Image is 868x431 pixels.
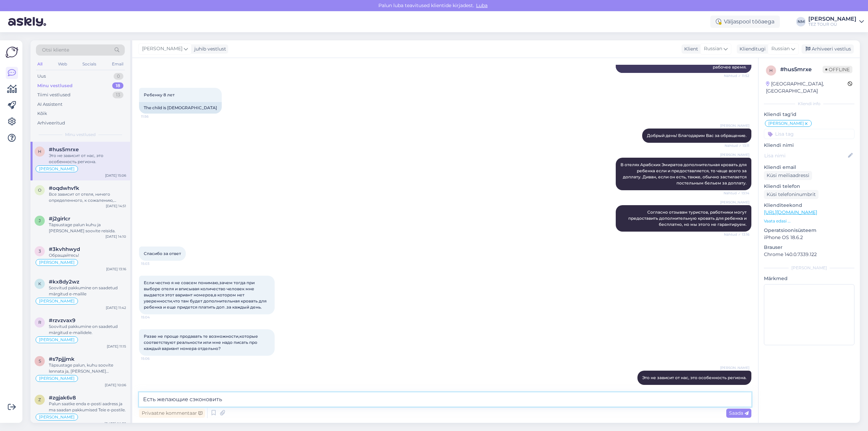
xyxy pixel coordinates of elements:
div: Kliendi info [764,101,854,107]
span: Согласно отзывам туристов, работники могут предоставить дополнительную кровать для ребенка и бесп... [628,210,748,227]
span: Minu vestlused [65,132,96,138]
span: Luba [474,2,490,8]
span: [PERSON_NAME] [720,200,749,205]
div: Soovitud pakkumine on saadetud märgitud e-mailidele. [49,324,126,336]
div: # hus5mrxe [780,65,823,74]
span: [PERSON_NAME] [768,121,804,125]
span: #j2girlcr [49,216,70,222]
div: Это не зависит от нас, это особенность региона. [49,153,126,165]
p: Kliendi telefon [764,183,854,190]
div: [DATE] 10:06 [105,383,126,388]
span: Russian [704,45,722,53]
div: Kõik [37,110,47,117]
p: Kliendi nimi [764,142,854,149]
p: Märkmed [764,275,854,282]
span: s [39,358,41,364]
div: [DATE] 13:16 [106,267,126,272]
a: [PERSON_NAME]TEZ TOUR OÜ [808,16,864,27]
span: #s7pjjjmk [49,356,75,362]
span: 15:06 [141,356,166,361]
div: [GEOGRAPHIC_DATA], [GEOGRAPHIC_DATA] [766,80,848,95]
div: [PERSON_NAME] [764,265,854,271]
p: Kliendi email [764,164,854,171]
textarea: Есть желающие сэконовить [139,392,751,407]
div: Küsi telefoninumbrit [764,190,818,199]
div: Tiimi vestlused [37,92,71,98]
div: Soovitud pakkumine on saadetud märgitud e-mailile [49,285,126,297]
div: Socials [81,60,98,68]
img: Askly Logo [5,46,18,59]
span: #hus5mrxe [49,146,79,153]
span: Nähtud ✓ 13:16 [724,232,749,237]
span: z [38,397,41,402]
span: [PERSON_NAME] [720,152,749,157]
span: k [38,281,41,286]
span: j [39,218,41,223]
div: Täpsustage palun, kuhu soovite lennata ja, [PERSON_NAME][DEMOGRAPHIC_DATA], siis kui kauaks. [49,362,126,374]
span: [PERSON_NAME] [720,365,749,370]
span: [PERSON_NAME] [39,260,75,265]
span: Nähtud ✓ 13:11 [724,143,749,148]
span: 15:12 [724,385,749,390]
div: Minu vestlused [37,82,73,89]
div: Täpsustage palun kuhu ja [PERSON_NAME] soovite reisida. [49,222,126,234]
span: Nähtud ✓ 11:52 [724,73,749,78]
div: The child is [DEMOGRAPHIC_DATA] [139,102,222,114]
span: h [769,68,773,73]
div: [DATE] 14:51 [106,203,126,209]
div: [PERSON_NAME] [808,16,856,22]
p: Klienditeekond [764,202,854,209]
span: Разве не проще продавать те возможности,которые соответствуют реальности или мне надо писать про ... [144,334,259,351]
p: Chrome 140.0.7339.122 [764,251,854,258]
span: [PERSON_NAME] [39,415,75,419]
div: Все зависит от отеля, ничего определенного, к сожалению, сказать не можем. [49,191,126,203]
p: iPhone OS 18.6.2 [764,234,854,241]
span: Добрый день! Благодарим Вас за обращение. [647,133,747,138]
span: Russian [771,45,790,53]
p: Brauser [764,244,854,251]
span: h [38,149,41,154]
span: Nähtud ✓ 13:14 [724,191,749,196]
div: TEZ TOUR OÜ [808,22,856,27]
span: #oqdwhvfk [49,185,79,191]
div: Web [57,60,68,68]
span: #rzvzvax9 [49,317,75,324]
div: Privaatne kommentaar [139,409,205,418]
a: [URL][DOMAIN_NAME] [764,209,817,215]
span: Saada [729,410,749,416]
span: [PERSON_NAME] [720,123,749,128]
span: 15:04 [141,315,166,320]
span: [PERSON_NAME] [39,338,75,342]
div: 13 [113,92,123,98]
div: All [36,60,44,68]
input: Lisa tag [764,129,854,139]
div: Klient [682,45,698,53]
div: Arhiveeritud [37,120,65,126]
span: [PERSON_NAME] [142,45,182,53]
div: juhib vestlust [192,45,226,53]
div: [DATE] 20:35 [104,421,126,426]
div: Palun saatke enda e-posti aadress ja ma saadan pakkumised Teie e-postile. [49,401,126,413]
div: Обращайтесь! [49,252,126,258]
div: 18 [112,82,123,89]
span: #kx8dy2wz [49,279,79,285]
span: Это не зависит от нас, это особенность региона. [642,375,747,380]
div: Küsi meiliaadressi [764,171,812,180]
div: AI Assistent [37,101,62,108]
p: Operatsioonisüsteem [764,227,854,234]
span: Otsi kliente [42,46,69,54]
input: Lisa nimi [764,152,847,159]
span: 15:03 [141,261,166,266]
span: Offline [823,66,852,73]
span: #3kvhhwyd [49,246,80,252]
span: Ребенку 8 лет [144,92,175,97]
span: o [38,188,41,193]
span: #zgjak6v8 [49,395,76,401]
div: Väljaspool tööaega [710,16,780,28]
div: [DATE] 11:15 [107,344,126,349]
div: Email [111,60,125,68]
span: r [38,320,41,325]
span: [PERSON_NAME] [39,299,75,303]
div: [DATE] 11:42 [106,305,126,310]
div: Arhiveeri vestlus [802,44,854,54]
